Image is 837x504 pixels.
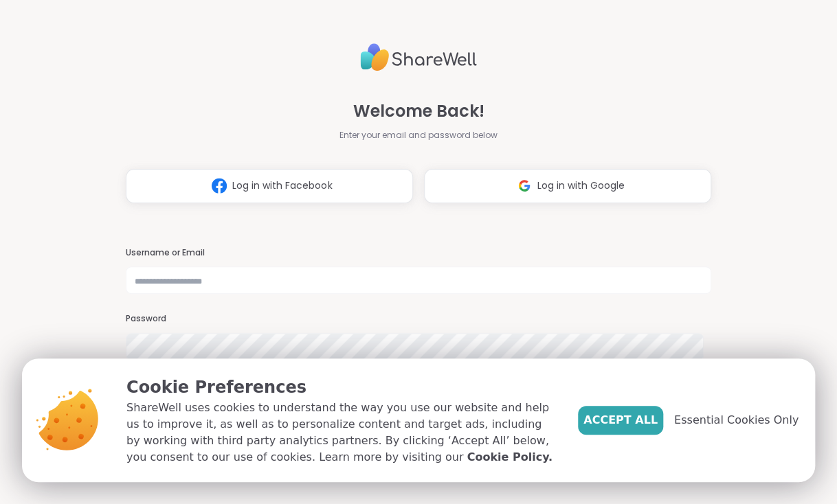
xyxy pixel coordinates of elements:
[424,169,711,203] button: Log in with Google
[674,412,799,428] span: Essential Cookies Only
[511,173,537,198] img: ShareWell Logomark
[126,247,712,259] h3: Username or Email
[126,169,413,203] button: Log in with Facebook
[578,406,663,435] button: Accept All
[353,99,484,124] span: Welcome Back!
[360,38,477,77] img: ShareWell Logo
[583,412,658,428] span: Accept All
[537,179,625,193] span: Log in with Google
[232,179,332,193] span: Log in with Facebook
[126,375,556,400] p: Cookie Preferences
[206,173,232,198] img: ShareWell Logomark
[126,313,712,325] h3: Password
[467,449,552,466] a: Cookie Policy.
[339,129,498,141] span: Enter your email and password below
[126,400,556,466] p: ShareWell uses cookies to understand the way you use our website and help us to improve it, as we...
